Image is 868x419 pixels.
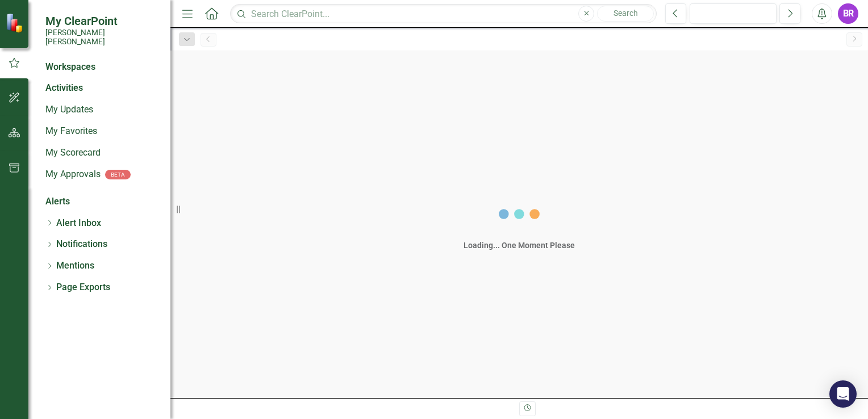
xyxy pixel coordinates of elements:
[45,28,159,47] small: [PERSON_NAME] [PERSON_NAME]
[56,259,94,273] a: Mentions
[838,3,858,24] button: BR
[105,170,131,179] div: BETA
[45,14,159,28] span: My ClearPoint
[45,168,101,181] a: My Approvals
[829,380,857,408] div: Open Intercom Messenger
[45,103,159,116] a: My Updates
[56,238,107,251] a: Notifications
[614,9,638,18] span: Search
[597,6,654,22] button: Search
[45,82,159,95] div: Activities
[56,217,101,230] a: Alert Inbox
[45,61,95,74] div: Workspaces
[230,4,657,24] input: Search ClearPoint...
[45,125,159,138] a: My Favorites
[56,281,110,294] a: Page Exports
[6,13,26,33] img: ClearPoint Strategy
[464,240,575,251] div: Loading... One Moment Please
[45,146,159,160] a: My Scorecard
[45,195,159,208] div: Alerts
